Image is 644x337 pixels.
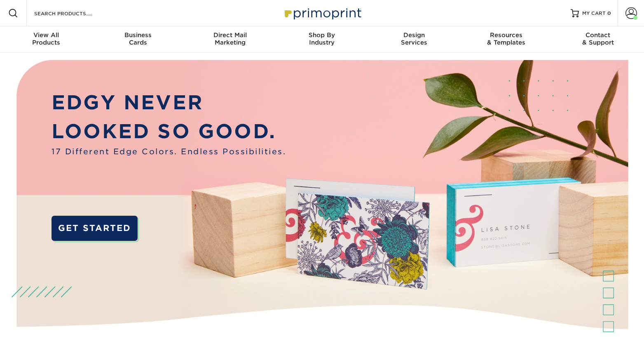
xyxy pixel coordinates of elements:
span: 17 Different Edge Colors. Endless Possibilities. [52,146,286,158]
div: Industry [276,31,368,46]
p: EDGY NEVER [52,88,286,117]
iframe: Google Customer Reviews [2,312,70,334]
p: LOOKED SO GOOD. [52,117,286,146]
span: Design [368,31,460,39]
span: Resources [460,31,552,39]
img: Primoprint [281,4,363,22]
span: Direct Mail [184,31,276,39]
span: Shop By [276,31,368,39]
a: DesignServices [368,26,460,53]
span: Contact [552,31,644,39]
input: SEARCH PRODUCTS..... [33,8,114,18]
span: Business [92,31,184,39]
div: Marketing [184,31,276,46]
div: Cards [92,31,184,46]
a: Resources& Templates [460,26,552,53]
div: & Templates [460,31,552,46]
span: 0 [607,10,611,16]
a: GET STARTED [52,216,138,241]
a: Contact& Support [552,26,644,53]
div: Services [368,31,460,46]
div: & Support [552,31,644,46]
a: BusinessCards [92,26,184,53]
span: MY CART [582,10,606,17]
a: Direct MailMarketing [184,26,276,53]
a: Shop ByIndustry [276,26,368,53]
